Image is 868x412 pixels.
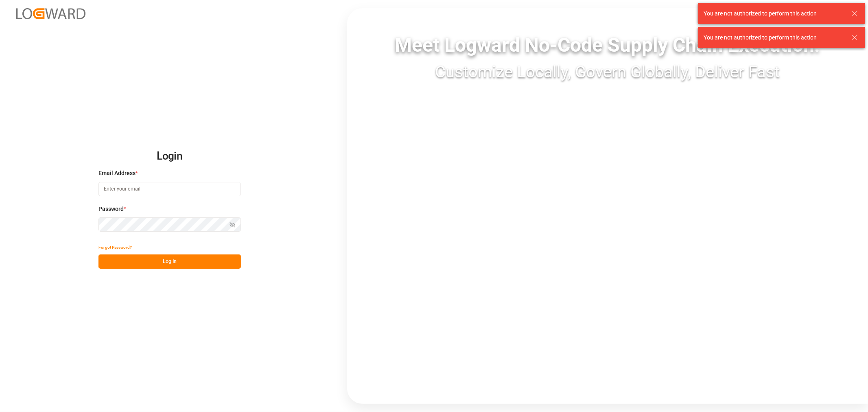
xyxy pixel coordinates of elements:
[347,31,868,60] div: Meet Logward No-Code Supply Chain Execution:
[98,254,241,269] button: Log In
[98,169,136,178] span: Email Address
[704,33,844,42] div: You are not authorized to perform this action
[98,205,124,213] span: Password
[98,240,132,254] button: Forgot Password?
[98,143,241,169] h2: Login
[98,182,241,196] input: Enter your email
[704,9,844,18] div: You are not authorized to perform this action
[16,8,85,19] img: Logward_new_orange.png
[347,60,868,84] div: Customize Locally, Govern Globally, Deliver Fast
